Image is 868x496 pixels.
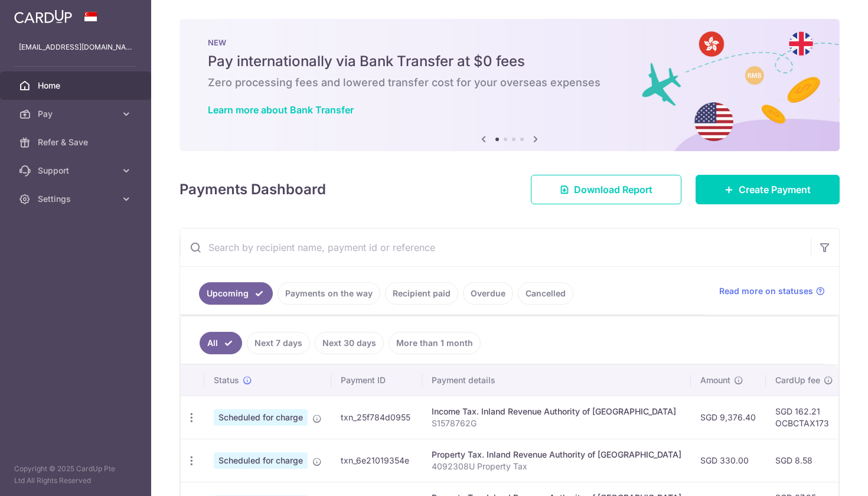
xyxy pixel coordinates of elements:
[331,439,422,482] td: txn_6e21019354e
[719,285,825,297] a: Read more on statuses
[331,365,422,396] th: Payment ID
[432,417,681,429] p: S1578762G
[432,406,681,417] div: Income Tax. Inland Revenue Authority of [GEOGRAPHIC_DATA]
[531,175,681,204] a: Download Report
[199,282,273,305] a: Upcoming
[432,461,681,472] p: 4092308U Property Tax
[38,108,116,120] span: Pay
[696,175,840,204] a: Create Payment
[766,439,843,482] td: SGD 8.58
[389,332,481,354] a: More than 1 month
[775,374,820,386] span: CardUp fee
[766,396,843,439] td: SGD 162.21 OCBCTAX173
[422,365,691,396] th: Payment details
[432,449,681,461] div: Property Tax. Inland Revenue Authority of [GEOGRAPHIC_DATA]
[180,229,811,266] input: Search by recipient name, payment id or reference
[38,193,116,205] span: Settings
[208,52,811,71] h5: Pay internationally via Bank Transfer at $0 fees
[719,285,813,297] span: Read more on statuses
[180,179,326,200] h4: Payments Dashboard
[38,136,116,148] span: Refer & Save
[691,396,766,439] td: SGD 9,376.40
[14,9,72,24] img: CardUp
[200,332,242,354] a: All
[739,182,811,197] span: Create Payment
[331,396,422,439] td: txn_25f784d0955
[518,282,573,305] a: Cancelled
[315,332,384,354] a: Next 30 days
[691,439,766,482] td: SGD 330.00
[247,332,310,354] a: Next 7 days
[214,374,239,386] span: Status
[19,41,132,53] p: [EMAIL_ADDRESS][DOMAIN_NAME]
[214,409,308,426] span: Scheduled for charge
[463,282,513,305] a: Overdue
[180,19,840,151] img: Bank transfer banner
[208,104,354,116] a: Learn more about Bank Transfer
[700,374,730,386] span: Amount
[208,76,811,90] h6: Zero processing fees and lowered transfer cost for your overseas expenses
[214,452,308,469] span: Scheduled for charge
[38,80,116,92] span: Home
[574,182,652,197] span: Download Report
[385,282,458,305] a: Recipient paid
[208,38,811,47] p: NEW
[278,282,380,305] a: Payments on the way
[38,165,116,177] span: Support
